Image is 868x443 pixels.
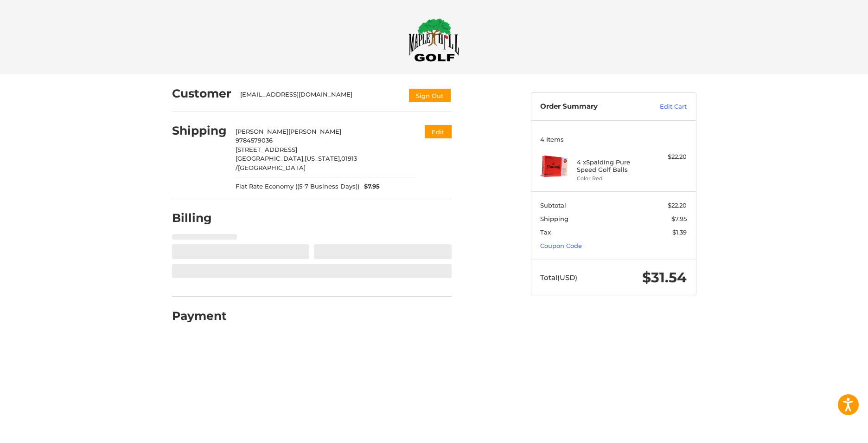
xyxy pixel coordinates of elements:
h2: Shipping [172,124,227,138]
span: [GEOGRAPHIC_DATA], [236,155,305,162]
span: [US_STATE], [305,155,341,162]
div: $22.20 [650,152,687,162]
h3: Order Summary [540,102,640,111]
span: 9784579036 [236,137,273,144]
span: Flat Rate Economy ((5-7 Business Days)) [236,182,359,191]
span: Shipping [540,215,568,222]
span: $31.54 [642,269,687,286]
span: $7.95 [359,182,380,191]
span: $1.39 [672,228,687,236]
h2: Payment [172,309,227,323]
span: $22.20 [668,202,687,209]
h4: 4 x Spalding Pure Speed Golf Balls [577,158,648,174]
h2: Customer [172,86,231,101]
span: 01913 / [236,155,357,171]
span: Total (USD) [540,273,577,282]
span: [PERSON_NAME] [288,128,341,135]
button: Sign Out [408,88,452,103]
a: Coupon Code [540,242,582,249]
li: Color Red [577,175,648,182]
iframe: Gorgias live chat messenger [9,403,110,434]
h2: Billing [172,211,226,225]
span: [STREET_ADDRESS] [236,146,297,153]
a: Edit Cart [640,102,687,111]
span: [GEOGRAPHIC_DATA] [238,164,306,171]
span: [PERSON_NAME] [236,128,288,135]
span: $7.95 [671,215,687,222]
img: Maple Hill Golf [408,18,460,62]
span: Subtotal [540,202,566,209]
div: [EMAIL_ADDRESS][DOMAIN_NAME] [240,90,399,103]
span: Tax [540,228,551,236]
button: Edit [425,125,452,138]
h3: 4 Items [540,136,687,143]
iframe: Google Customer Reviews [791,418,868,443]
